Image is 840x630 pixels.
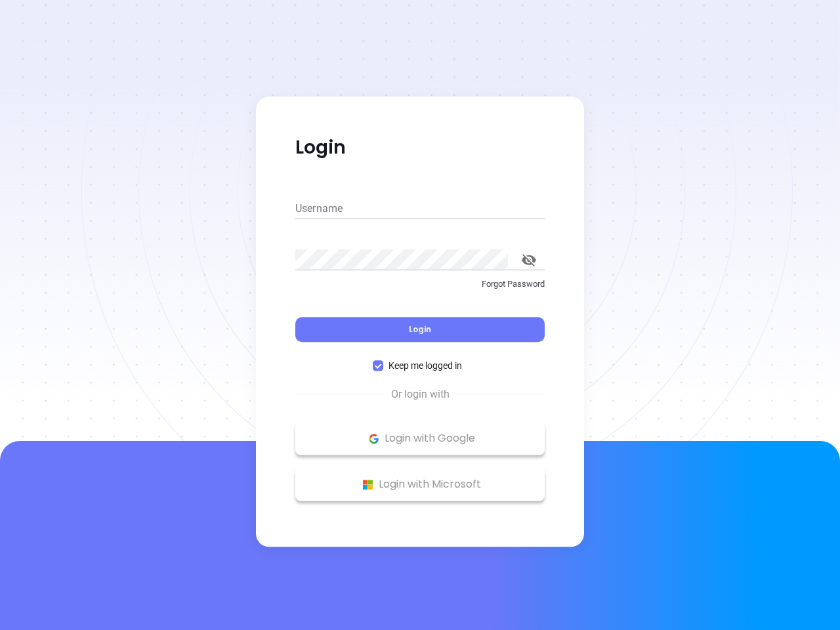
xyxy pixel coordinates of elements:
img: Microsoft Logo [360,476,376,493]
span: Keep me logged in [383,358,467,373]
p: Login with Google [302,429,538,448]
p: Login with Microsoft [302,474,538,494]
span: Login [409,324,431,335]
p: Forgot Password [295,278,545,291]
button: Google Logo Login with Google [295,422,545,455]
button: toggle password visibility [513,244,545,276]
span: Or login with [385,387,456,402]
button: Microsoft Logo Login with Microsoft [295,468,545,501]
img: Google Logo [366,430,382,447]
a: Forgot Password [295,278,545,301]
p: Login [295,136,545,159]
button: Login [295,317,545,342]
